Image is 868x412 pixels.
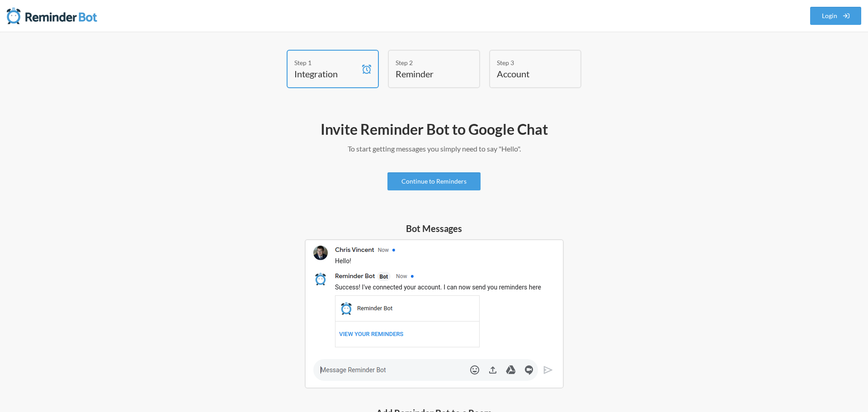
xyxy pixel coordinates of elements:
[810,7,862,25] a: Login
[294,67,358,80] h4: Integration
[7,7,97,25] img: Reminder Bot
[172,143,696,154] p: To start getting messages you simply need to say "Hello".
[497,67,560,80] h4: Account
[305,222,564,235] h5: Bot Messages
[396,58,459,67] div: Step 2
[172,120,696,139] h2: Invite Reminder Bot to Google Chat
[396,67,459,80] h4: Reminder
[497,58,560,67] div: Step 3
[294,58,358,67] div: Step 1
[387,172,481,190] a: Continue to Reminders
